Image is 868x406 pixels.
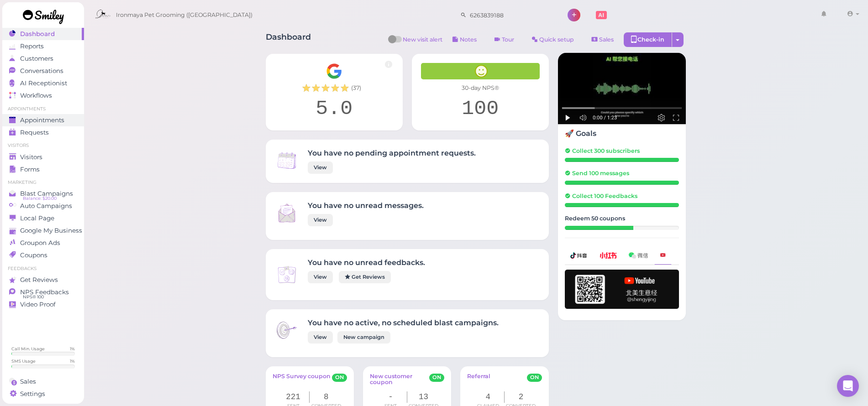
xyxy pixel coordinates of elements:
img: Inbox [275,149,299,172]
a: Customers [2,52,84,65]
span: ON [527,374,542,382]
a: Dashboard [2,28,84,40]
div: 100 [421,97,540,121]
span: AI Receptionist [20,79,67,87]
a: Blast Campaigns Balance: $20.00 [2,187,84,200]
span: Local Page [20,214,54,222]
a: Appointments [2,114,84,126]
a: Sales [584,32,621,47]
a: Visitors [2,151,84,163]
a: Referral [467,373,490,387]
span: NPS Feedbacks [20,288,69,296]
li: Marketing [2,179,84,186]
div: Call Min. Usage [11,346,45,352]
a: Workflows [2,89,84,102]
span: Conversations [20,67,63,75]
a: New customer coupon [370,373,429,387]
a: Tour [487,32,522,47]
span: Customers [20,55,53,62]
div: 8 [310,391,342,403]
button: Notes [445,32,484,47]
div: 4 [472,391,505,403]
a: View [308,214,333,226]
span: ON [332,374,347,382]
a: NPS Feedbacks NPS® 100 [2,286,84,298]
div: SMS Usage [11,358,36,364]
a: Quick setup [524,32,582,47]
img: xhs-786d23addd57f6a2be217d5a65f4ab6b.png [600,252,617,258]
span: Workflows [20,92,52,99]
a: View [308,331,333,344]
span: Groupon Ads [20,239,60,247]
span: ( 37 ) [351,84,361,92]
h4: 🚀 Goals [565,129,679,138]
span: Ironmaya Pet Grooming ([GEOGRAPHIC_DATA]) [116,2,253,28]
li: Appointments [2,106,84,112]
div: 221 [277,391,310,403]
h4: You have no unread feedbacks. [308,258,425,267]
img: wechat-a99521bb4f7854bbf8f190d1356e2cdb.png [629,252,648,258]
input: Search customer [467,8,555,22]
li: Feedbacks [2,265,84,272]
span: New visit alert [403,36,442,49]
a: Reports [2,40,84,52]
span: Forms [20,166,40,173]
span: NPS® 100 [23,293,44,301]
span: Reports [20,42,44,50]
div: 5.0 [275,97,394,121]
h1: Dashboard [266,32,311,49]
div: Check-in [624,32,672,47]
img: Inbox [275,263,299,286]
img: youtube-h-92280983ece59b2848f85fc261e8ffad.png [565,270,679,309]
div: 1 % [70,346,75,352]
span: Appointments [20,116,64,124]
span: Balance: $20.00 [23,195,57,202]
div: 2 [505,391,537,403]
a: Requests [2,126,84,139]
span: ON [429,374,444,382]
span: Dashboard [20,30,55,38]
a: Groupon Ads [2,237,84,249]
h5: Redeem 50 coupons [565,215,679,222]
a: New campaign [337,331,390,344]
a: NPS Survey coupon [273,373,331,387]
a: Get Reviews [339,271,391,283]
div: 13 [407,391,440,403]
a: Auto Campaigns [2,200,84,212]
h4: You have no active, no scheduled blast campaigns. [308,318,499,327]
h5: Send 100 messages [565,170,679,177]
img: Inbox [275,201,299,225]
span: Video Proof [20,301,56,308]
a: Conversations [2,65,84,77]
span: Get Reviews [20,276,58,284]
span: Auto Campaigns [20,202,72,210]
a: AI Receptionist [2,77,84,89]
div: Open Intercom Messenger [837,375,859,397]
a: View [308,271,333,283]
div: 30-day NPS® [421,84,540,92]
span: Google My Business [20,227,82,234]
div: 30 [565,226,633,230]
h5: Collect 100 Feedbacks [565,193,679,199]
span: Visitors [20,153,42,161]
a: View [308,161,333,174]
img: Inbox [275,318,299,342]
h4: You have no pending appointment requests. [308,149,476,157]
a: Get Reviews [2,274,84,286]
span: Requests [20,129,49,136]
span: Sales [20,378,36,385]
a: Google My Business [2,224,84,237]
a: Settings [2,388,84,400]
div: 1 % [70,358,75,364]
span: Settings [20,390,45,398]
h4: You have no unread messages. [308,201,424,210]
h5: Collect 300 subscribers [565,147,679,154]
a: Local Page [2,212,84,224]
img: Google__G__Logo-edd0e34f60d7ca4a2f4ece79cff21ae3.svg [326,63,342,79]
li: Visitors [2,142,84,149]
span: Sales [599,36,614,43]
a: Forms [2,163,84,176]
a: Sales [2,375,84,388]
img: douyin-2727e60b7b0d5d1bbe969c21619e8014.png [570,252,588,259]
span: Coupons [20,251,47,259]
